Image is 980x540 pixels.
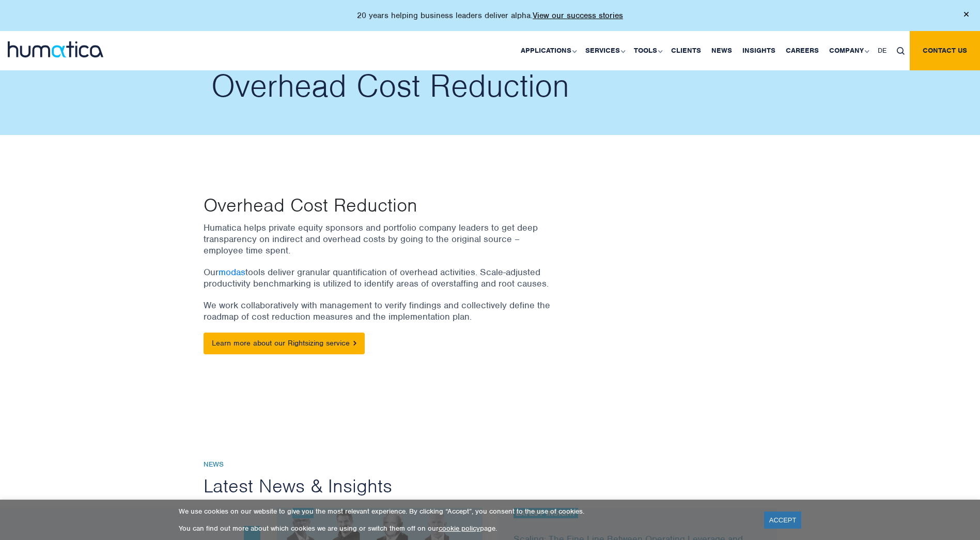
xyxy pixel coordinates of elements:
[580,31,629,70] a: Services
[204,266,555,289] p: Our tools deliver granular quantification of overhead activities. Scale-adjusted productivity ben...
[533,10,623,21] a: View our success stories
[824,31,873,70] a: Company
[516,31,580,70] a: Applications
[897,47,905,55] img: search_icon
[357,10,623,21] p: 20 years helping business leaders deliver alpha.
[629,31,666,70] a: Tools
[179,507,751,516] p: We use cookies on our website to give you the most relevant experience. By clicking “Accept”, you...
[204,299,555,322] p: We work collaboratively with management to verify findings and collectively define the roadmap of...
[878,46,886,55] span: DE
[781,31,824,70] a: Careers
[764,512,802,529] a: ACCEPT
[204,474,777,498] h2: Latest News & Insights
[666,31,706,70] a: Clients
[204,194,515,215] p: Overhead Cost Reduction
[179,524,751,533] p: You can find out more about which cookies we are using or switch them off on our page.
[219,266,245,278] a: modas
[204,460,777,469] h6: News
[706,31,737,70] a: News
[204,222,555,256] p: Humatica helps private equity sponsors and portfolio company leaders to get deep transparency on ...
[211,70,785,101] h2: Overhead Cost Reduction
[8,41,103,57] img: logo
[204,333,365,354] a: Learn more about our Rightsizing service
[873,31,892,70] a: DE
[910,31,980,70] a: Contact us
[737,31,781,70] a: Insights
[439,524,480,533] a: cookie policy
